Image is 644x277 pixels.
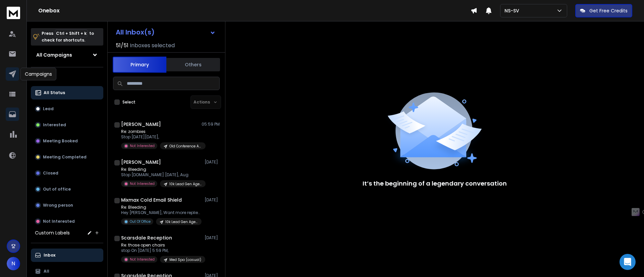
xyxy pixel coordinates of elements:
[43,138,78,144] p: Meeting Booked
[42,30,94,44] p: Press to check for shortcuts.
[130,219,151,224] p: Out Of Office
[116,42,128,50] span: 51 / 51
[31,73,103,82] h3: Filters
[169,144,202,149] p: Old Conference Attendees
[43,170,58,176] p: Closed
[44,269,49,274] p: All
[44,253,55,258] p: Inbox
[121,129,202,134] p: Re: zombies
[110,25,221,39] button: All Inbox(s)
[130,257,155,262] p: Not Interested
[165,219,198,224] p: 10k Lead Gen Agencies
[31,134,103,148] button: Meeting Booked
[31,118,103,132] button: Interested
[575,4,632,17] button: Get Free Credits
[205,197,220,203] p: [DATE]
[121,243,202,248] p: Re: those open chairs
[113,57,166,73] button: Primary
[166,57,220,72] button: Others
[121,248,202,253] p: stop On [DATE] 5:59 PM,
[20,68,56,80] div: Campaigns
[122,99,136,105] label: Select
[36,52,72,58] h1: All Campaigns
[121,234,172,241] h1: Scarsdale Reception
[43,187,71,192] p: Out of office
[31,183,103,196] button: Out of office
[7,257,20,270] button: N
[121,134,202,140] p: Stop [DATE][DATE],
[43,219,75,224] p: Not Interested
[43,122,66,128] p: Interested
[31,215,103,228] button: Not Interested
[31,102,103,116] button: Lead
[38,7,471,15] h1: Onebox
[121,159,161,165] h1: [PERSON_NAME]
[121,197,182,203] h1: Mixmax Cold Email Shield
[116,29,155,36] h1: All Inbox(s)
[43,106,54,112] p: Lead
[31,48,103,62] button: All Campaigns
[43,154,87,160] p: Meeting Completed
[55,29,88,37] span: Ctrl + Shift + k
[620,254,636,270] div: Open Intercom Messenger
[130,143,155,148] p: Not Interested
[504,7,522,14] p: NS-SV
[121,210,202,215] p: Hey [PERSON_NAME], Want more replies to
[363,179,507,188] p: It’s the beginning of a legendary conversation
[121,205,202,210] p: Re: Bleeding
[31,150,103,164] button: Meeting Completed
[121,167,202,172] p: Re: Bleeding
[31,166,103,180] button: Closed
[205,159,220,165] p: [DATE]
[202,122,220,127] p: 05:59 PM
[169,182,202,187] p: 10k Lead Gen Agencies
[31,199,103,212] button: Wrong person
[31,249,103,262] button: Inbox
[121,172,202,178] p: Stop [DOMAIN_NAME] [DATE], Aug
[121,121,161,128] h1: [PERSON_NAME]
[130,42,175,50] h3: Inboxes selected
[169,257,201,262] p: Med Spa (casual)
[205,235,220,240] p: [DATE]
[589,7,628,14] p: Get Free Credits
[7,7,20,19] img: logo
[130,181,155,186] p: Not Interested
[31,86,103,99] button: All Status
[35,229,70,236] h3: Custom Labels
[43,203,73,208] p: Wrong person
[44,90,65,95] p: All Status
